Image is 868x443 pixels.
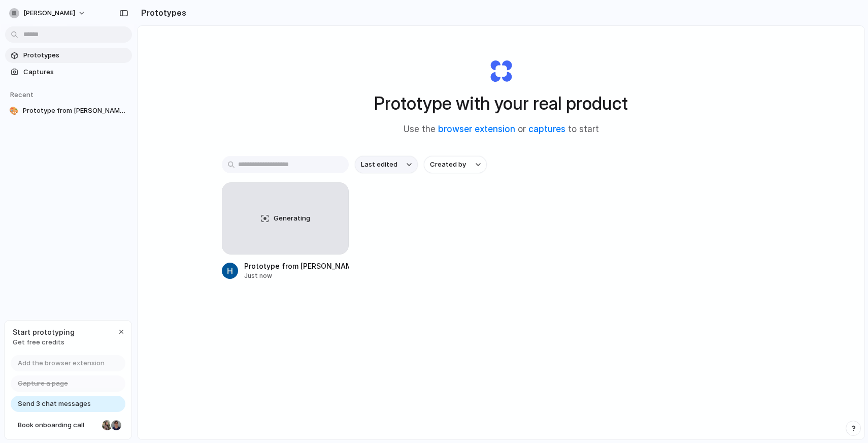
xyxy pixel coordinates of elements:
[18,399,91,409] span: Send 3 chat messages
[11,417,125,433] a: Book onboarding call
[23,106,128,116] span: Prototype from [PERSON_NAME] — Accessibility & Product Design
[5,103,132,118] a: 🎨Prototype from [PERSON_NAME] — Accessibility & Product Design
[110,419,122,431] div: Christian Iacullo
[18,378,68,389] span: Capture a page
[274,213,310,224] span: Generating
[23,67,128,77] span: Captures
[244,271,349,280] div: Just now
[9,106,19,116] div: 🎨
[101,419,113,431] div: Nicole Kubica
[404,123,599,136] span: Use the or to start
[13,327,75,337] span: Start prototyping
[355,156,418,173] button: Last edited
[430,160,466,170] span: Created by
[18,358,105,368] span: Add the browser extension
[23,50,128,60] span: Prototypes
[222,182,349,280] a: GeneratingPrototype from [PERSON_NAME] — Accessibility & Product DesignJust now
[10,90,34,99] span: Recent
[424,156,487,173] button: Created by
[244,261,349,271] div: Prototype from [PERSON_NAME] — Accessibility & Product Design
[5,48,132,63] a: Prototypes
[137,7,186,19] h2: Prototypes
[438,124,515,134] a: browser extension
[5,65,132,80] a: Captures
[361,160,397,170] span: Last edited
[23,8,75,18] span: [PERSON_NAME]
[5,5,91,21] button: [PERSON_NAME]
[374,90,628,117] h1: Prototype with your real product
[18,420,98,430] span: Book onboarding call
[13,337,75,347] span: Get free credits
[528,124,565,134] a: captures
